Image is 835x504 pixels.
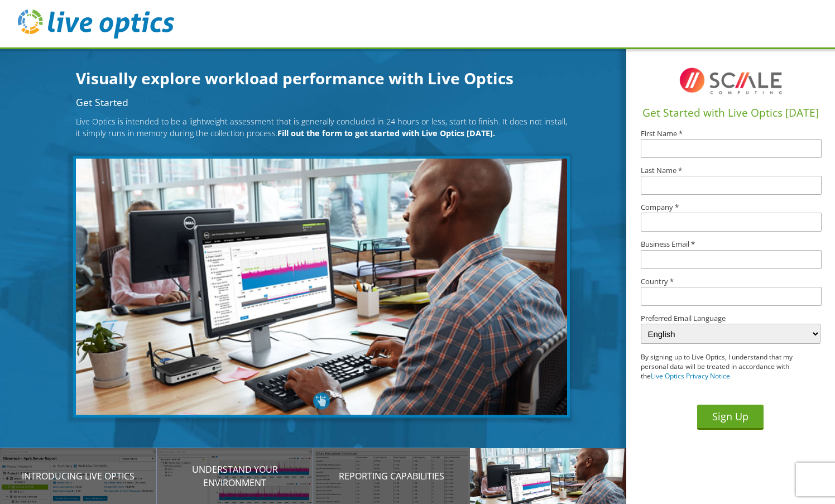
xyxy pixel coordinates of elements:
button: Sign Up [697,405,764,430]
p: Reporting Capabilities [313,469,470,483]
p: By signing up to Live Optics, I understand that my personal data will be treated in accordance wi... [641,353,803,381]
label: Last Name * [641,167,820,174]
label: Company * [641,204,820,211]
img: live_optics_svg.svg [18,9,174,39]
b: Fill out the form to get started with Live Optics [DATE]. [277,128,495,138]
label: First Name * [641,130,820,137]
h1: Visually explore workload performance with Live Optics [76,66,567,90]
img: Get Started [73,156,570,418]
h2: Get Started [76,98,567,108]
p: Understand your environment [157,463,314,489]
label: Preferred Email Language [641,315,820,322]
img: I8TqFF2VWMAAAAASUVORK5CYII= [675,59,786,103]
label: Country * [641,278,820,285]
h1: Get Started with Live Optics [DATE] [631,105,831,121]
a: Live Optics Privacy Notice [651,371,730,381]
p: Live Optics is intended to be a lightweight assessment that is generally concluded in 24 hours or... [76,116,567,140]
label: Business Email * [641,241,820,248]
